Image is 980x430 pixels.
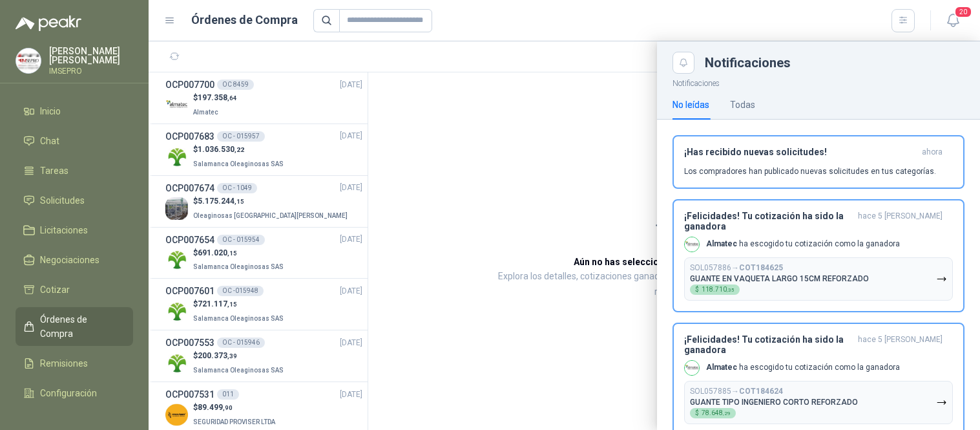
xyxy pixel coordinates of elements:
a: Órdenes de Compra [16,307,133,346]
span: 20 [954,6,972,18]
img: Logo peakr [16,16,81,31]
p: SOL057886 → [690,263,783,273]
h3: ¡Felicidades! Tu cotización ha sido la ganadora [684,334,853,355]
a: Tareas [16,158,133,183]
span: Órdenes de Compra [40,312,121,341]
span: Chat [40,134,59,148]
p: Notificaciones [657,74,980,90]
b: Almatec [706,239,737,248]
img: Company Logo [16,48,41,73]
span: 118.710 [702,286,735,293]
span: ,29 [723,411,731,416]
a: Remisiones [16,351,133,376]
span: Cotizar [40,283,70,297]
span: Remisiones [40,356,88,371]
b: Almatec [706,363,737,372]
span: ,35 [727,287,735,293]
button: ¡Felicidades! Tu cotización ha sido la ganadorahace 5 [PERSON_NAME] Company LogoAlmatec ha escogi... [672,199,964,312]
span: 78.648 [702,410,731,416]
a: Cotizar [16,277,133,302]
span: hace 5 [PERSON_NAME] [858,334,943,355]
img: Company Logo [685,237,699,252]
h3: ¡Has recibido nuevas solicitudes! [684,147,917,158]
span: ahora [922,147,943,158]
button: 20 [941,9,964,32]
b: COT184625 [739,263,783,272]
b: COT184624 [739,387,783,396]
div: $ [690,408,736,418]
a: Negociaciones [16,248,133,272]
p: IMSEPRO [49,67,133,75]
p: ha escogido tu cotización como la ganadora [706,239,900,250]
button: ¡Has recibido nuevas solicitudes!ahora Los compradores han publicado nuevas solicitudes en tus ca... [672,135,964,189]
p: SOL057885 → [690,387,783,396]
div: $ [690,285,740,295]
a: Solicitudes [16,188,133,213]
img: Company Logo [685,361,699,375]
span: Negociaciones [40,253,99,267]
span: Tareas [40,164,68,178]
button: SOL057886→COT184625GUANTE EN VAQUETA LARGO 15CM REFORZADO$118.710,35 [684,257,953,301]
p: ha escogido tu cotización como la ganadora [706,362,900,373]
button: Close [672,52,694,74]
span: Inicio [40,104,61,118]
a: Configuración [16,381,133,405]
p: Los compradores han publicado nuevas solicitudes en tus categorías. [684,166,936,177]
span: Configuración [40,386,97,400]
div: No leídas [672,98,709,112]
p: GUANTE EN VAQUETA LARGO 15CM REFORZADO [690,274,869,283]
a: Inicio [16,99,133,124]
p: [PERSON_NAME] [PERSON_NAME] [49,47,133,65]
button: SOL057885→COT184624GUANTE TIPO INGENIERO CORTO REFORZADO$78.648,29 [684,381,953,424]
a: Chat [16,129,133,153]
span: Solicitudes [40,193,85,208]
div: Todas [730,98,755,112]
h3: ¡Felicidades! Tu cotización ha sido la ganadora [684,211,853,231]
p: GUANTE TIPO INGENIERO CORTO REFORZADO [690,398,858,407]
span: Licitaciones [40,223,88,237]
a: Licitaciones [16,218,133,242]
div: Notificaciones [705,56,964,69]
span: hace 5 [PERSON_NAME] [858,211,943,231]
h1: Órdenes de Compra [191,11,298,29]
